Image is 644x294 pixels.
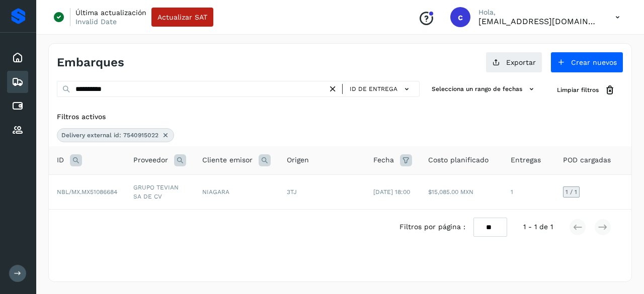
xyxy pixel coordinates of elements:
[7,71,28,93] div: Embarques
[373,188,410,195] span: [DATE] 18:00
[133,155,168,165] span: Proveedor
[57,128,174,142] div: Delivery external id: 7540915022
[549,81,623,100] button: Limpiar filtros
[478,17,599,26] p: carojas@niagarawater.com
[428,155,489,165] span: Costo planificado
[287,155,309,165] span: Origen
[347,82,415,96] button: ID de entrega
[151,8,213,27] button: Actualizar SAT
[523,222,553,232] span: 1 - 1 de 1
[75,8,146,17] p: Última actualización
[7,119,28,141] div: Proveedores
[399,222,465,232] span: Filtros por página :
[125,174,194,209] td: GRUPO TEVIAN SA DE CV
[478,8,599,17] p: Hola,
[7,47,28,69] div: Inicio
[557,85,599,94] span: Limpiar filtros
[566,189,577,195] span: 1 / 1
[428,81,541,97] button: Selecciona un rango de fechas
[194,174,279,209] td: NIAGARA
[61,131,158,140] span: Delivery external id: 7540915022
[571,59,617,66] span: Crear nuevos
[157,14,207,21] span: Actualizar SAT
[287,188,297,195] span: 3TJ
[57,112,623,122] div: Filtros activos
[57,55,124,70] h4: Embarques
[503,174,555,209] td: 1
[57,155,64,165] span: ID
[373,155,394,165] span: Fecha
[350,84,397,93] span: ID de entrega
[563,155,611,165] span: POD cargadas
[7,95,28,117] div: Cuentas por pagar
[550,52,623,73] button: Crear nuevos
[57,188,117,195] span: NBL/MX.MX51086684
[486,52,542,73] button: Exportar
[420,174,503,209] td: $15,085.00 MXN
[506,59,536,66] span: Exportar
[511,155,541,165] span: Entregas
[202,155,253,165] span: Cliente emisor
[75,17,117,26] p: Invalid Date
